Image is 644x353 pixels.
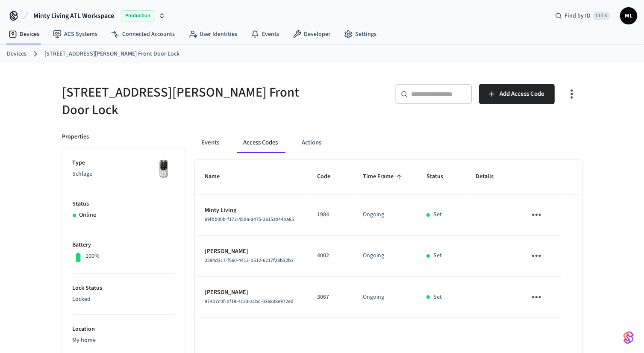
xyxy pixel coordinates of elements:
a: Devices [2,26,46,42]
span: Time Frame [363,170,405,183]
span: 69fbb00b-f172-45da-a475-2815a044ba85 [205,216,294,223]
p: [PERSON_NAME] [205,288,297,297]
td: Ongoing [353,235,416,277]
span: 974b7c0f-bf19-4c23-a1bc-026838e972ed [205,298,294,305]
button: Actions [295,132,329,153]
p: Battery [73,241,174,250]
a: Connected Accounts [104,26,182,42]
p: Type [73,159,174,168]
p: Schlage [73,170,174,179]
a: Developer [286,26,337,42]
p: Set [433,293,442,302]
a: Events [244,26,286,42]
span: Name [205,170,231,183]
p: Set [433,251,442,260]
p: Set [433,210,442,219]
div: Find by IDCtrl K [548,8,617,24]
img: SeamLogoGradient.69752ec5.svg [623,331,634,344]
p: Lock Status [73,284,174,293]
span: Production [121,10,155,21]
p: 4002 [317,251,342,260]
span: Find by ID [565,12,591,20]
a: ACS Systems [46,26,104,42]
span: Add Access Code [500,88,544,100]
span: Minty Living ATL Workspace [33,11,114,21]
p: [PERSON_NAME] [205,247,297,256]
p: Location [73,325,174,334]
td: Ongoing [353,194,416,235]
button: ML [620,7,637,24]
p: Locked [73,295,174,304]
p: Status [73,200,174,209]
a: [STREET_ADDRESS][PERSON_NAME] Front Door Lock [44,50,179,59]
p: 100% [85,252,100,261]
a: Settings [337,26,383,42]
p: Properties [62,132,89,141]
span: ML [621,8,636,24]
td: Ongoing [353,277,416,318]
button: Access Codes [237,132,285,153]
p: 3067 [317,293,342,302]
button: Events [195,132,226,153]
a: User Identities [182,26,244,42]
h5: [STREET_ADDRESS][PERSON_NAME] Front Door Lock [62,84,317,119]
button: Add Access Code [479,84,555,104]
p: 1984 [317,210,342,219]
p: Online [79,211,97,220]
a: Devices [7,50,26,59]
span: Code [317,170,341,183]
span: Ctrl K [593,12,610,20]
span: Details [476,170,505,183]
p: Minty Living [205,206,297,215]
p: My home [73,336,174,345]
span: 2594d317-f560-4412-b512-6217f28b32b3 [205,257,294,264]
table: sticky table [195,160,582,318]
img: Yale Assure Touchscreen Wifi Smart Lock, Satin Nickel, Front [153,159,174,180]
div: ant example [195,132,582,153]
span: Status [426,170,454,183]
